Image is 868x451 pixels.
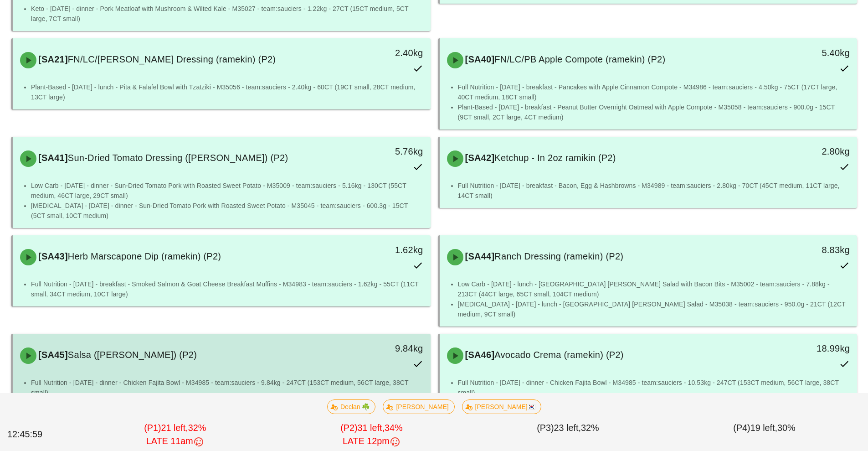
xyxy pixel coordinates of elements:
li: Full Nutrition - [DATE] - breakfast - Pancakes with Apple Cinnamon Compote - M34986 - team:saucie... [458,82,850,102]
div: 12:45:59 [5,426,77,443]
div: 9.84kg [330,341,423,356]
li: Low Carb - [DATE] - lunch - [GEOGRAPHIC_DATA] [PERSON_NAME] Salad with Bacon Bits - M35002 - team... [458,279,850,299]
div: LATE 12pm [275,435,468,448]
div: 5.40kg [757,46,850,60]
span: Ketchup - In 2oz ramikin (P2) [494,153,616,163]
div: (P4) 30% [666,420,863,450]
div: 8.83kg [757,243,850,257]
span: 21 left, [161,423,188,433]
div: (P3) 32% [470,420,666,450]
li: Full Nutrition - [DATE] - dinner - Chicken Fajita Bowl - M34985 - team:sauciers - 9.84kg - 247CT ... [31,378,423,398]
div: (P2) 34% [273,420,470,450]
li: Plant-Based - [DATE] - breakfast - Peanut Butter Overnight Oatmeal with Apple Compote - M35058 - ... [458,102,850,122]
div: 2.80kg [757,144,850,159]
span: 23 left, [554,423,581,433]
li: Full Nutrition - [DATE] - breakfast - Smoked Salmon & Goat Cheese Breakfast Muffins - M34983 - te... [31,279,423,299]
li: [MEDICAL_DATA] - [DATE] - lunch - [GEOGRAPHIC_DATA] [PERSON_NAME] Salad - M35038 - team:sauciers ... [458,299,850,319]
li: [MEDICAL_DATA] - [DATE] - dinner - Sun-Dried Tomato Pork with Roasted Sweet Potato - M35045 - tea... [31,201,423,221]
span: 19 left, [750,423,777,433]
span: [SA44] [463,251,495,261]
span: [SA42] [463,153,495,163]
span: Sun-Dried Tomato Dressing ([PERSON_NAME]) (P2) [68,153,288,163]
span: [PERSON_NAME] [389,400,448,414]
li: Keto - [DATE] - dinner - Pork Meatloaf with Mushroom & Wilted Kale - M35027 - team:sauciers - 1.2... [31,4,423,24]
li: Full Nutrition - [DATE] - dinner - Chicken Fajita Bowl - M34985 - team:sauciers - 10.53kg - 247CT... [458,378,850,398]
span: [SA41] [36,153,68,163]
div: (P1) 32% [77,420,273,450]
span: FN/LC/[PERSON_NAME] Dressing (ramekin) (P2) [68,54,276,64]
span: Avocado Crema (ramekin) (P2) [494,350,623,360]
span: [SA43] [36,251,68,261]
li: Low Carb - [DATE] - dinner - Sun-Dried Tomato Pork with Roasted Sweet Potato - M35009 - team:sauc... [31,181,423,201]
span: [SA21] [36,54,68,64]
div: 18.99kg [757,341,850,356]
div: LATE 11am [79,435,272,448]
span: [PERSON_NAME]🇰🇷 [467,400,535,414]
span: Declan ☘️ [333,400,370,414]
div: 1.62kg [330,243,423,257]
div: 2.40kg [330,46,423,60]
span: FN/LC/PB Apple Compote (ramekin) (P2) [494,54,665,64]
li: Plant-Based - [DATE] - lunch - Pita & Falafel Bowl with Tzatziki - M35056 - team:sauciers - 2.40k... [31,82,423,102]
span: 31 left, [358,423,385,433]
span: [SA45] [36,350,68,360]
span: [SA46] [463,350,495,360]
div: 5.76kg [330,144,423,159]
span: [SA40] [463,54,495,64]
span: Salsa ([PERSON_NAME]) (P2) [68,350,197,360]
span: Herb Marscapone Dip (ramekin) (P2) [68,251,221,261]
span: Ranch Dressing (ramekin) (P2) [494,251,623,261]
li: Full Nutrition - [DATE] - breakfast - Bacon, Egg & Hashbrowns - M34989 - team:sauciers - 2.80kg -... [458,181,850,201]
